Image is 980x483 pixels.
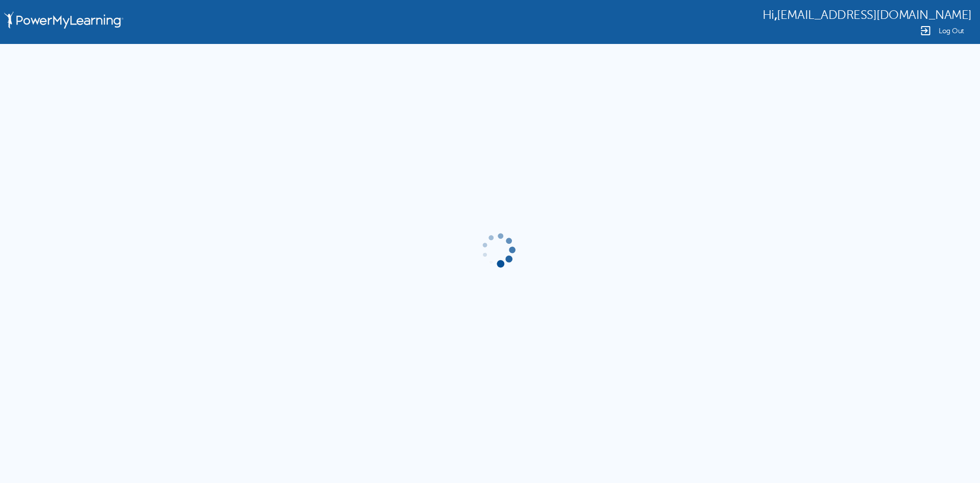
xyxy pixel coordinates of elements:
[777,8,972,22] span: [EMAIL_ADDRESS][DOMAIN_NAME]
[939,27,964,35] span: Log Out
[763,7,972,22] div: ,
[479,231,517,269] img: gif-load2.gif
[763,8,774,22] span: Hi
[919,25,932,37] img: Logout Icon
